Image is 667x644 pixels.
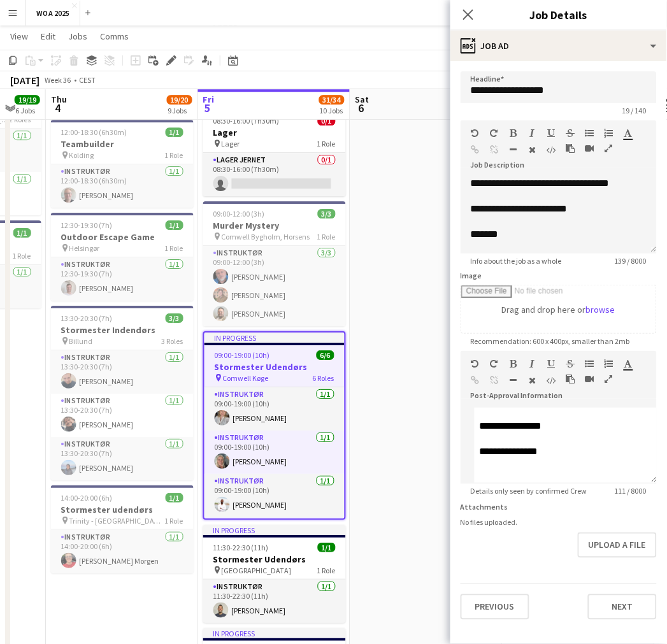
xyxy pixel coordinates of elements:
button: Upload a file [578,533,657,558]
h3: Lager [203,127,346,138]
span: Trinity - [GEOGRAPHIC_DATA] [69,516,165,526]
span: 14:00-20:00 (6h) [61,493,113,503]
h3: Teambuilder [51,138,194,150]
span: 09:00-12:00 (3h) [213,209,265,218]
span: [GEOGRAPHIC_DATA] [222,566,292,575]
span: Comms [100,31,129,42]
button: Underline [547,359,556,369]
button: Undo [471,359,480,369]
app-card-role: Instruktør1/112:00-18:30 (6h30m)[PERSON_NAME] [51,164,194,208]
app-card-role: Instruktør1/113:30-20:30 (7h)[PERSON_NAME] [51,437,194,480]
button: Clear Formatting [528,375,537,385]
app-job-card: In progress11:30-22:30 (11h)1/1Stormester Udendørs [GEOGRAPHIC_DATA]1 RoleInstruktør1/111:30-22:3... [203,525,346,623]
span: 12:30-19:30 (7h) [61,220,113,230]
button: Text Color [624,359,633,369]
span: Kolding [69,150,94,160]
span: 3/3 [318,209,336,218]
div: In progress [203,525,346,535]
span: 6/6 [317,350,334,360]
button: Bold [509,359,518,369]
div: In progress09:00-19:00 (10h)6/6Stormester Udendørs Comwell Køge6 RolesInstruktør1/109:00-19:00 (1... [203,331,346,520]
div: In progress [203,628,346,638]
span: Sat [355,94,369,105]
span: 19/20 [167,95,192,104]
app-job-card: In progress08:30-16:00 (7h30m)0/1Lager Lager1 RoleLager Jernet0/108:30-16:00 (7h30m) [203,98,346,196]
button: Ordered List [605,128,613,138]
span: 1/1 [166,220,183,230]
span: Comwell Bygholm, Horsens [222,232,310,241]
span: 1 Role [165,243,183,253]
app-card-role: Instruktør3/309:00-12:00 (3h)[PERSON_NAME][PERSON_NAME][PERSON_NAME] [203,246,346,326]
app-job-card: 14:00-20:00 (6h)1/1Stormester udendørs Trinity - [GEOGRAPHIC_DATA]1 RoleInstruktør1/114:00-20:00 ... [51,485,194,573]
span: View [10,31,28,42]
span: 1 Role [317,232,336,241]
app-card-role: Instruktør1/109:00-19:00 (10h)[PERSON_NAME] [204,474,345,517]
span: Week 36 [42,75,74,85]
app-job-card: 13:30-20:30 (7h)3/3Stormester Indendørs Billund3 RolesInstruktør1/113:30-20:30 (7h)[PERSON_NAME]I... [51,306,194,480]
button: Text Color [624,128,633,138]
app-card-role: Lager Jernet0/108:30-16:00 (7h30m) [203,153,346,196]
app-job-card: 12:00-18:30 (6h30m)1/1Teambuilder Kolding1 RoleInstruktør1/112:00-18:30 (6h30m)[PERSON_NAME] [51,120,194,208]
span: Helsingør [69,243,100,253]
app-job-card: 12:30-19:30 (7h)1/1Outdoor Escape Game Helsingør1 RoleInstruktør1/112:30-19:30 (7h)[PERSON_NAME] [51,213,194,301]
a: Comms [95,28,134,45]
button: Redo [490,359,499,369]
span: Info about the job as a whole [461,256,572,266]
button: Underline [547,128,556,138]
app-card-role: Instruktør1/109:00-19:00 (10h)[PERSON_NAME] [204,431,345,474]
h3: Stormester udendørs [51,504,194,515]
h3: Murder Mystery [203,220,346,231]
button: Fullscreen [605,143,613,154]
div: CEST [79,75,96,85]
h3: Job Details [450,6,667,23]
span: 3/3 [166,313,183,323]
span: 5 [201,101,215,115]
span: 1 Role [165,516,183,526]
button: Horizontal Line [509,145,518,155]
span: 4 [49,101,67,115]
button: Undo [471,128,480,138]
span: 1 Role [165,150,183,160]
span: 6 Roles [313,373,334,383]
button: Insert video [585,374,594,384]
span: 19/19 [15,95,40,104]
button: Horizontal Line [509,375,518,385]
app-card-role: Instruktør1/113:30-20:30 (7h)[PERSON_NAME] [51,350,194,394]
span: 19 / 140 [612,106,657,115]
app-job-card: 09:00-12:00 (3h)3/3Murder Mystery Comwell Bygholm, Horsens1 RoleInstruktør3/309:00-12:00 (3h)[PER... [203,201,346,326]
span: Fri [203,94,215,105]
span: 09:00-19:00 (10h) [215,350,270,360]
a: Edit [36,28,61,45]
label: Attachments [461,503,508,512]
span: 139 / 8000 [605,256,657,266]
span: 11:30-22:30 (11h) [213,543,269,552]
div: In progress [204,333,345,343]
span: Recommendation: 600 x 400px, smaller than 2mb [461,336,640,346]
span: 6 [354,101,369,115]
span: 1/1 [166,127,183,137]
span: 111 / 8000 [605,487,657,496]
span: 1/1 [13,228,31,238]
div: Job Ad [450,31,667,61]
a: Jobs [63,28,92,45]
app-card-role: Instruktør1/114:00-20:00 (6h)[PERSON_NAME] Morgen [51,530,194,573]
button: Italic [528,359,537,369]
span: 1/1 [166,493,183,503]
span: Lager [222,139,240,148]
button: Unordered List [585,128,594,138]
span: 1 Role [317,566,336,575]
span: Thu [51,94,67,105]
button: HTML Code [547,145,556,155]
a: View [5,28,33,45]
div: [DATE] [10,74,39,87]
button: Redo [490,128,499,138]
h3: Stormester Udendørs [203,554,346,565]
div: 6 Jobs [15,106,39,115]
span: 08:30-16:00 (7h30m) [213,116,280,125]
div: 9 Jobs [168,106,192,115]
